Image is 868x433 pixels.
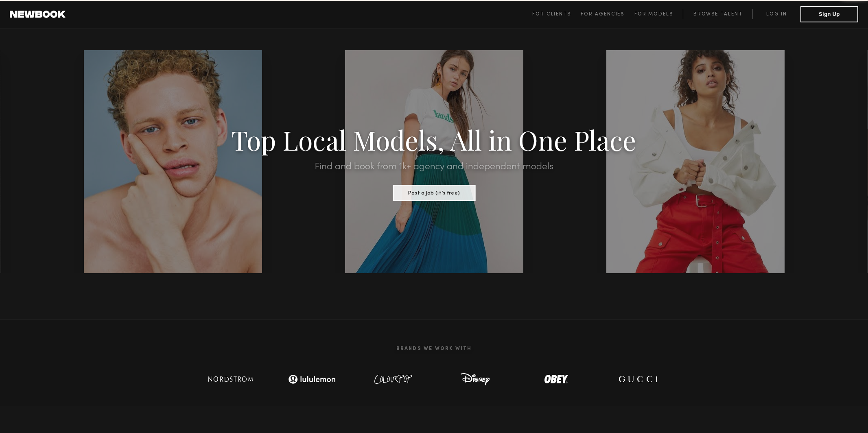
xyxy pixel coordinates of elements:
img: logo-obey.svg [530,371,583,387]
span: For Models [634,12,673,17]
a: For Models [634,9,683,19]
img: logo-nordstrom.svg [202,371,259,387]
h2: Brands We Work With [190,336,678,361]
button: Sign Up [800,6,858,22]
a: Log in [752,9,800,19]
a: For Agencies [581,9,634,19]
img: logo-colour-pop.svg [367,371,420,387]
img: logo-gucci.svg [611,371,664,387]
span: For Agencies [581,12,624,17]
a: Browse Talent [683,9,752,19]
a: For Clients [532,9,581,19]
img: logo-lulu.svg [284,371,341,387]
span: For Clients [532,12,571,17]
h2: Find and book from 1k+ agency and independent models [65,162,803,172]
h1: Top Local Models, All in One Place [65,127,803,152]
img: logo-disney.svg [448,371,501,387]
button: Post a Job (it’s free) [393,185,475,201]
a: Post a Job (it’s free) [393,188,475,197]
